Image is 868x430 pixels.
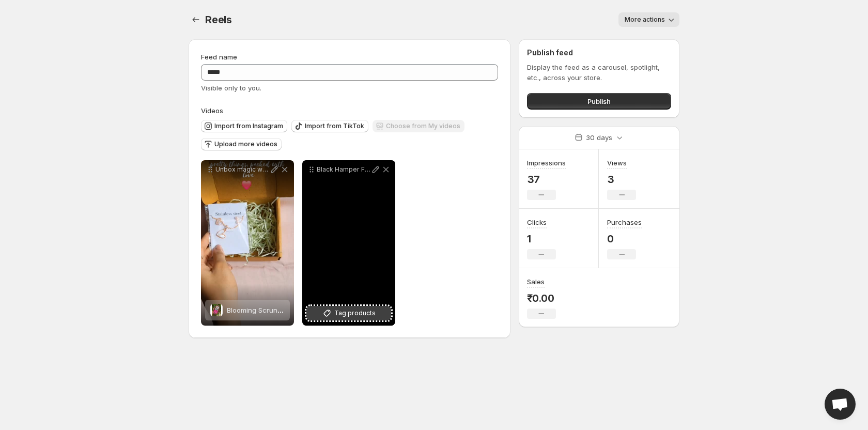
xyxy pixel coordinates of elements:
[201,84,261,92] span: Visible only to you.
[527,217,547,227] h3: Clicks
[205,13,232,26] span: Reels
[306,306,391,320] button: Tag products
[201,120,287,132] button: Import from Instagram
[607,173,636,186] p: 3
[214,122,283,130] span: Import from Instagram
[291,120,368,132] button: Import from TikTok
[201,106,223,115] span: Videos
[625,16,665,24] span: More actions
[214,140,277,148] span: Upload more videos
[227,306,314,314] span: Blooming Scrunchie Set ✨
[527,277,545,287] h3: Sales
[302,160,395,326] div: Black Hamper For Her Price 399 Free Shipping DM To Order Instgram explore explore page jewellery ...
[334,308,376,318] span: Tag products
[527,173,566,186] p: 37
[607,217,642,227] h3: Purchases
[587,96,611,106] span: Publish
[607,233,642,245] p: 0
[215,165,269,174] p: Unbox magic wear charm
[189,12,203,27] button: Settings
[527,62,671,83] p: Display the feed as a carousel, spotlight, etc., across your store.
[527,158,566,168] h3: Impressions
[317,165,370,174] p: Black Hamper For Her Price 399 Free Shipping DM To Order Instgram explore explore page jewellery ...
[305,122,364,130] span: Import from TikTok
[527,93,671,110] button: Publish
[527,292,556,304] p: ₹0.00
[201,53,237,61] span: Feed name
[825,389,856,420] a: Open chat
[527,48,671,58] h2: Publish feed
[618,12,679,27] button: More actions
[527,233,556,245] p: 1
[607,158,627,168] h3: Views
[586,132,612,143] p: 30 days
[201,160,294,326] div: Unbox magic wear charmBlooming Scrunchie Set ✨Blooming Scrunchie Set ✨
[201,138,282,150] button: Upload more videos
